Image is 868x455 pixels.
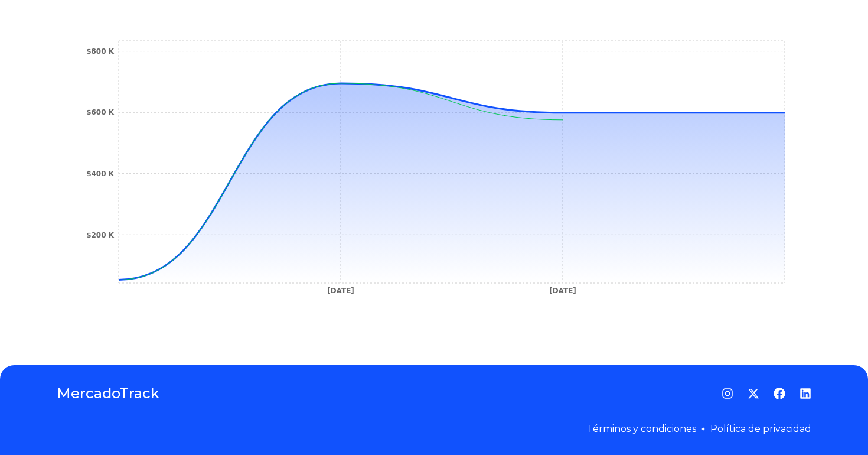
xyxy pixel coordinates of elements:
[86,47,115,56] tspan: $800 K
[549,287,576,295] tspan: [DATE]
[57,384,159,403] a: MercadoTrack
[86,231,115,239] tspan: $200 K
[327,287,354,295] tspan: [DATE]
[800,388,811,399] a: LinkedIn
[774,388,785,399] a: Facebook
[86,170,115,178] tspan: $400 K
[86,108,115,116] tspan: $600 K
[748,388,759,399] a: Twitter
[722,388,733,399] a: Instagram
[587,423,696,434] a: Términos y condiciones
[710,423,811,434] a: Política de privacidad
